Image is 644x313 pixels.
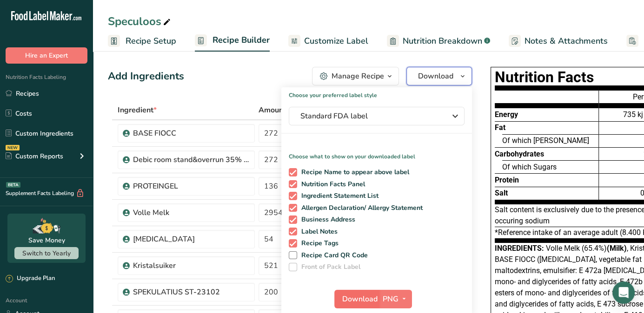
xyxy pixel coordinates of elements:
[387,31,490,52] a: Nutrition Breakdown
[133,128,249,139] div: BASE FIOCC
[297,168,410,176] span: Recipe Name to appear above label
[509,31,608,52] a: Notes & Attachments
[612,281,635,304] div: Open Intercom Messenger
[14,247,79,259] button: Switch to Yearly
[6,47,87,64] button: Hire an Expert
[406,67,472,85] button: Download
[289,107,465,125] button: Standard FDA label
[281,145,472,161] p: Choose what to show on your downloaded label
[297,263,361,271] span: Front of Pack Label
[297,180,365,189] span: Nutrition Facts Panel
[383,293,398,305] span: PNG
[133,260,249,271] div: Kristalsuiker
[108,31,176,52] a: Recipe Setup
[495,110,518,119] span: Energy
[281,87,472,99] h1: Choose your preferred label style
[297,251,368,260] span: Recipe Card QR Code
[195,30,270,52] a: Recipe Builder
[495,150,544,158] span: Carbohydrates
[133,287,249,298] div: SPEKULATIUS ST-23102
[108,69,184,84] div: Add Ingredients
[297,192,379,200] span: Ingredient Statement List
[418,71,453,82] span: Download
[118,104,157,116] span: Ingredient
[133,234,249,245] div: [MEDICAL_DATA]
[304,35,368,47] span: Customize Label
[133,181,249,192] div: PROTEINGEL
[133,154,249,165] div: Debic room stand&overrun 35% UHT
[288,31,368,52] a: Customize Label
[403,35,482,47] span: Nutrition Breakdown
[334,290,380,308] button: Download
[212,34,270,46] span: Recipe Builder
[607,244,627,253] b: (Milk)
[332,71,384,82] div: Manage Recipe
[108,13,173,30] div: Speculoos
[297,239,339,248] span: Recipe Tags
[297,215,356,224] span: Business Address
[524,35,608,47] span: Notes & Attachments
[495,176,519,184] span: Protein
[495,123,505,132] span: Fat
[259,104,289,116] span: Amount
[312,67,399,85] button: Manage Recipe
[22,249,71,258] span: Switch to Yearly
[6,274,55,283] div: Upgrade Plan
[6,182,20,188] div: BETA
[502,136,589,145] span: Of which [PERSON_NAME]
[342,293,378,305] span: Download
[300,111,440,122] span: Standard FDA label
[502,163,557,171] span: Of which Sugars
[28,235,65,245] div: Save Money
[126,35,176,47] span: Recipe Setup
[297,228,338,236] span: Label Notes
[6,151,63,161] div: Custom Reports
[495,189,508,197] span: Salt
[297,204,423,212] span: Allergen Declaration/ Allergy Statement
[380,290,412,308] button: PNG
[133,207,249,218] div: Volle Melk
[6,145,20,150] div: NEW
[495,244,544,253] span: Ingredients:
